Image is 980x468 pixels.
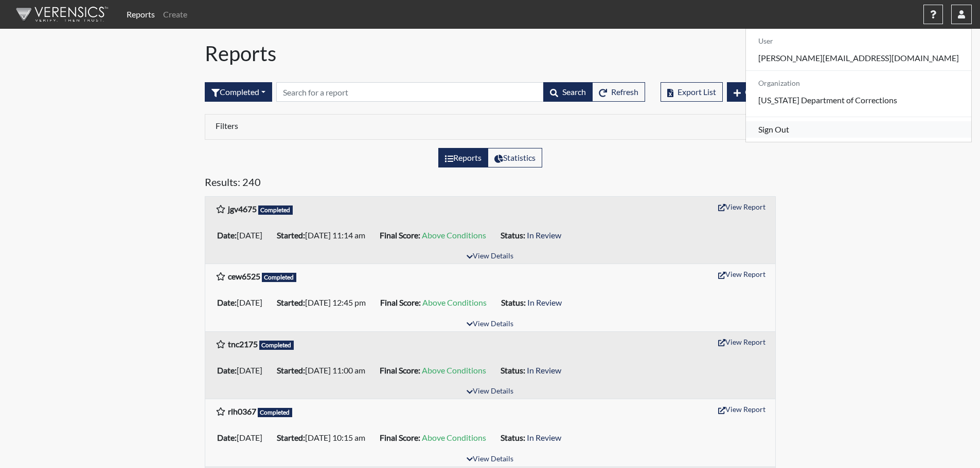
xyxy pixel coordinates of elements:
span: Completed [258,408,293,417]
li: [DATE] 10:15 am [273,429,376,446]
b: Status: [501,297,526,307]
li: [DATE] [213,227,273,244]
b: Started: [277,433,305,442]
span: Completed [262,273,297,282]
span: Above Conditions [422,433,486,442]
span: Above Conditions [422,365,486,375]
span: Completed [258,205,293,215]
h6: User [746,33,971,50]
b: Started: [277,230,305,240]
button: Completed [205,82,272,102]
span: Export List [678,87,716,97]
span: Create [745,87,769,97]
button: View Report [714,199,770,215]
label: View statistics about completed interviews [488,148,542,167]
button: Refresh [592,82,645,102]
b: Started: [277,365,305,375]
button: View Report [714,266,770,282]
button: View Details [462,453,518,466]
li: [DATE] 11:00 am [273,362,376,379]
button: Search [543,82,593,102]
b: Final Score: [380,297,421,307]
b: tnc2175 [228,339,258,349]
button: View Report [714,401,770,417]
button: View Report [714,334,770,350]
span: Above Conditions [422,297,487,307]
b: Final Score: [380,230,420,240]
b: Status: [501,433,525,442]
input: Search by Registration ID, Interview Number, or Investigation Name. [276,82,544,102]
p: [US_STATE] Department of Corrections [746,92,971,108]
span: Refresh [611,87,638,97]
a: Reports [122,4,159,25]
div: Click to expand/collapse filters [208,121,773,133]
b: Date: [217,433,237,442]
li: [DATE] 11:14 am [273,227,376,244]
a: Sign Out [746,121,971,138]
button: View Details [462,317,518,331]
b: jgv4675 [228,204,257,214]
h6: Filters [216,121,483,130]
span: Search [562,87,586,97]
li: [DATE] 12:45 pm [273,294,376,311]
span: In Review [527,230,561,240]
b: Final Score: [380,365,420,375]
button: View Details [462,250,518,264]
b: rlh0367 [228,406,256,416]
span: Completed [259,341,294,350]
li: [DATE] [213,294,273,311]
div: Filter by interview status [205,82,272,102]
a: Create [159,4,191,25]
b: cew6525 [228,271,260,281]
b: Status: [501,365,525,375]
button: Export List [661,82,723,102]
h5: Results: 240 [205,176,776,192]
b: Final Score: [380,433,420,442]
li: [DATE] [213,429,273,446]
span: In Review [527,433,561,442]
b: Date: [217,297,237,307]
h1: Reports [205,41,776,66]
b: Date: [217,230,237,240]
span: In Review [527,297,562,307]
a: [PERSON_NAME][EMAIL_ADDRESS][DOMAIN_NAME] [746,50,971,66]
li: [DATE] [213,362,273,379]
b: Started: [277,297,305,307]
button: Create [727,82,776,102]
b: Status: [501,230,525,240]
button: View Details [462,385,518,399]
span: In Review [527,365,561,375]
h6: Organization [746,75,971,92]
b: Date: [217,365,237,375]
label: View the list of reports [438,148,488,167]
span: Above Conditions [422,230,486,240]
